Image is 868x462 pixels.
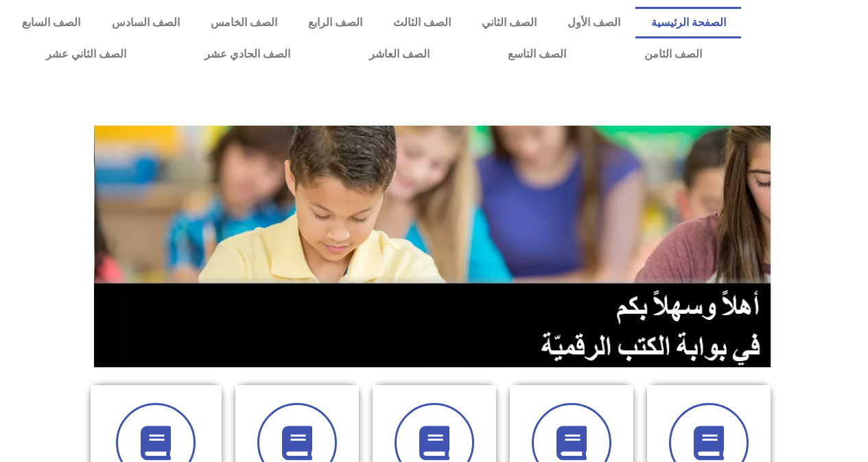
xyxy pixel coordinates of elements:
a: الصف السابع [7,7,96,38]
a: الصف السادس [96,7,195,38]
a: الصف الأول [552,7,635,38]
a: الصف الثاني عشر [7,38,165,70]
a: الصف الرابع [292,7,377,38]
a: الصفحة الرئيسية [635,7,741,38]
a: الصف الحادي عشر [165,38,329,70]
a: الصف العاشر [330,38,469,70]
a: الصف الخامس [195,7,292,38]
a: الصف التاسع [469,38,605,70]
a: الصف الثالث [377,7,466,38]
a: الصف الثاني [466,7,552,38]
a: الصف الثامن [605,38,741,70]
